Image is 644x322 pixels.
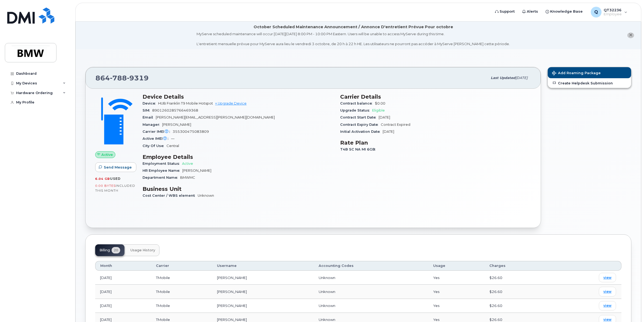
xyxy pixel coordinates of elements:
span: Contract Expired [381,123,410,127]
span: view [603,289,611,294]
a: view [599,301,616,310]
a: view [599,273,616,282]
a: Create Helpdesk Submission [548,78,631,88]
span: Carrier IMEI [143,130,173,134]
span: Last updated [491,76,515,80]
span: 6.04 GB [95,177,110,181]
span: Initial Activation Date [340,130,383,134]
span: SIM [143,108,152,112]
button: Send Message [95,162,136,172]
span: [PERSON_NAME] [162,123,191,127]
span: Upgrade Status [340,108,372,112]
span: Unknown [319,289,335,294]
td: [PERSON_NAME] [212,285,314,299]
span: view [603,275,611,280]
span: Department Name [143,176,180,180]
div: $26.60 [489,289,546,294]
span: 0.00 Bytes [95,184,116,188]
span: view [603,303,611,308]
span: Central [166,144,179,148]
span: [DATE] [383,130,394,134]
span: 9319 [127,74,149,82]
span: Add Roaming Package [552,71,601,76]
span: $0.00 [375,101,385,105]
span: Unknown [198,194,214,198]
span: 8901260285766469368 [152,108,198,112]
span: [DATE] [379,115,390,119]
span: Usage History [130,248,155,252]
span: Unknown [319,276,335,280]
td: [DATE] [95,271,151,285]
span: view [603,317,611,322]
span: Manager [143,123,162,127]
div: October Scheduled Maintenance Announcement / Annonce D'entretient Prévue Pour octobre [254,24,453,30]
a: view [599,287,616,296]
h3: Carrier Details [340,94,531,100]
td: Yes [428,285,484,299]
span: [DATE] [515,76,528,80]
span: Eligible [372,108,385,112]
h3: Business Unit [143,186,334,192]
span: BMWMC [180,176,195,180]
span: HR Employee Name [143,169,182,173]
td: TMobile [151,271,212,285]
span: [PERSON_NAME] [182,169,211,173]
span: 788 [110,74,127,82]
td: TMobile [151,285,212,299]
td: Yes [428,299,484,313]
h3: Employee Details [143,154,334,160]
span: City Of Use [143,144,166,148]
td: [DATE] [95,285,151,299]
button: close notification [627,33,634,38]
span: Cost Center / WBS element [143,194,198,198]
a: + Upgrade Device [215,101,247,105]
span: used [110,177,121,181]
div: $26.60 [489,275,546,280]
span: Employment Status [143,162,182,166]
th: Charges [485,261,551,271]
th: Month [95,261,151,271]
th: Username [212,261,314,271]
span: Unknown [319,303,335,308]
span: — [171,137,175,141]
span: Email [143,115,156,119]
span: Contract balance [340,101,375,105]
span: Active [182,162,193,166]
span: HUB Franklin T9 Mobile Hotspot [158,101,213,105]
div: MyServe scheduled maintenance will occur [DATE][DATE] 8:00 PM - 10:00 PM Eastern. Users will be u... [197,31,510,46]
span: Active IMEI [143,137,171,141]
span: Unknown [319,317,335,322]
td: [PERSON_NAME] [212,271,314,285]
span: 355300475083809 [173,130,209,134]
th: Accounting Codes [314,261,429,271]
th: Carrier [151,261,212,271]
h3: Rate Plan [340,139,531,146]
span: Contract Start Date [340,115,379,119]
span: [PERSON_NAME][EMAIL_ADDRESS][PERSON_NAME][DOMAIN_NAME] [156,115,275,119]
span: Send Message [104,165,132,170]
td: [PERSON_NAME] [212,299,314,313]
th: Usage [428,261,484,271]
td: [DATE] [95,299,151,313]
div: $26.60 [489,303,546,308]
h3: Device Details [143,94,334,100]
td: Yes [428,271,484,285]
span: Active [101,152,113,157]
button: Add Roaming Package [548,67,631,78]
span: 864 [95,74,149,82]
span: included this month [95,184,135,192]
span: Device [143,101,158,105]
iframe: Messenger Launcher [621,299,640,318]
td: TMobile [151,299,212,313]
span: T4B SC NA MI 6GB [340,147,378,151]
span: Contract Expiry Date [340,123,381,127]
